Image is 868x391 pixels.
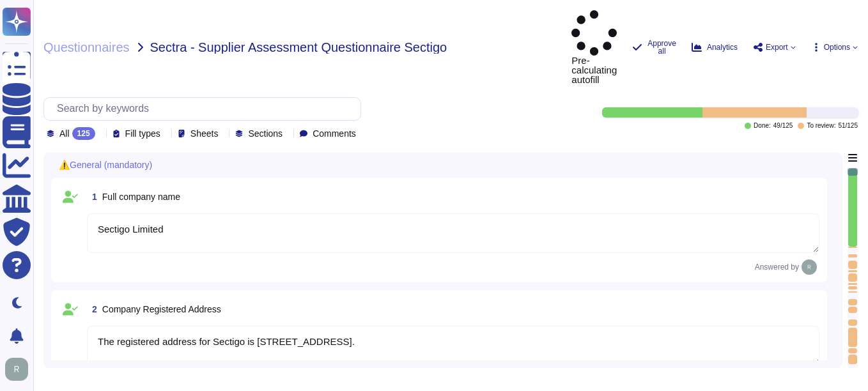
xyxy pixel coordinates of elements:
[647,40,676,55] span: Approve all
[87,326,819,365] textarea: The registered address for Sectigo is [STREET_ADDRESS].
[802,259,817,275] img: user
[3,355,37,383] button: user
[755,263,799,271] span: Answered by
[707,43,738,51] span: Analytics
[248,129,283,138] span: Sections
[87,192,97,201] span: 1
[50,98,360,120] input: Search by keywords
[59,129,70,138] span: All
[87,305,97,314] span: 2
[150,41,447,54] span: Sectra - Supplier Assessment Questionnaire Sectigo
[72,127,95,140] div: 125
[773,123,793,129] span: 49 / 125
[43,41,130,54] span: Questionnaires
[838,123,858,129] span: 51 / 125
[5,358,28,381] img: user
[125,129,160,138] span: Fill types
[807,123,835,129] span: To review:
[754,123,771,129] span: Done:
[313,129,356,138] span: Comments
[766,43,788,51] span: Export
[824,43,850,51] span: Options
[632,40,676,55] button: Approve all
[102,192,180,202] span: Full company name
[692,42,738,52] button: Analytics
[571,10,617,84] span: Pre-calculating autofill
[190,129,219,138] span: Sheets
[59,160,152,169] span: ⚠️General (mandatory)
[102,304,221,314] span: Company Registered Address
[87,213,819,253] textarea: Sectigo Limited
